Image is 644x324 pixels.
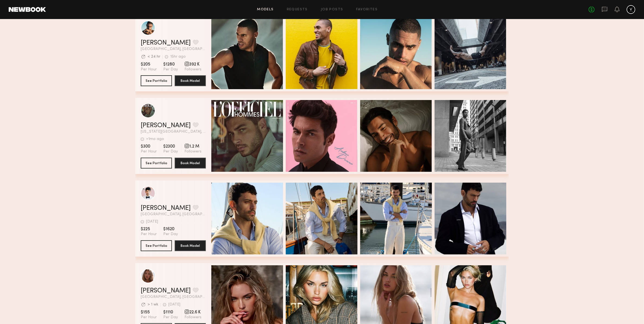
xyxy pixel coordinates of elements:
span: $300 [141,144,157,149]
span: $2300 [163,144,178,149]
button: See Portfolio [141,158,172,169]
span: $1620 [163,226,178,232]
button: Book Model [175,240,206,251]
span: Per Day [163,149,178,154]
div: [DATE] [168,303,180,307]
button: Book Model [175,158,206,169]
span: Per Day [163,315,178,320]
span: [GEOGRAPHIC_DATA], [GEOGRAPHIC_DATA] [141,295,206,299]
span: $155 [141,310,157,315]
span: [GEOGRAPHIC_DATA], [GEOGRAPHIC_DATA] [141,213,206,216]
span: Per Hour [141,232,157,237]
a: Requests [287,8,308,11]
span: $225 [141,226,157,232]
span: 22.6 K [184,310,202,315]
button: Book Model [175,75,206,86]
a: Models [257,8,274,11]
span: Per Hour [141,315,157,320]
span: 392 K [184,62,202,67]
a: [PERSON_NAME] [141,122,191,129]
span: Followers [184,315,202,320]
a: [PERSON_NAME] [141,288,191,294]
button: See Portfolio [141,240,172,251]
div: 15hr ago [170,55,186,59]
span: 1.2 M [184,144,202,149]
span: [US_STATE][GEOGRAPHIC_DATA], [GEOGRAPHIC_DATA] [141,130,206,134]
a: Job Posts [321,8,343,11]
span: Followers [184,67,202,72]
span: [GEOGRAPHIC_DATA], [GEOGRAPHIC_DATA] [141,47,206,51]
span: $1110 [163,310,178,315]
a: [PERSON_NAME] [141,40,191,46]
div: < 24 hr [147,55,160,59]
button: See Portfolio [141,75,172,86]
span: Per Day [163,232,178,237]
span: $1280 [163,62,178,67]
span: $205 [141,62,157,67]
span: Per Hour [141,67,157,72]
a: [PERSON_NAME] [141,205,191,211]
a: Favorites [356,8,378,11]
span: Per Hour [141,149,157,154]
span: Followers [184,149,202,154]
div: +1mo ago [146,137,164,141]
span: Per Day [163,67,178,72]
div: [DATE] [146,220,158,224]
div: > 1 wk [147,303,158,307]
